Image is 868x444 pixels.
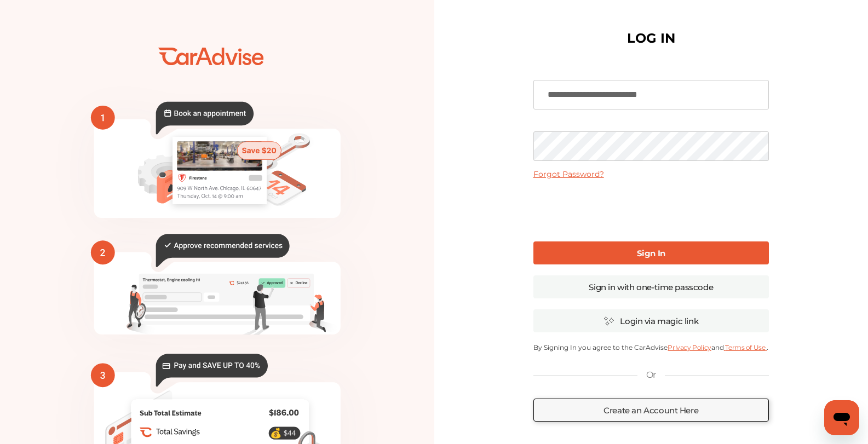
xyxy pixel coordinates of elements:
[646,369,656,381] p: Or
[668,343,711,351] a: Privacy Policy
[270,428,282,439] text: 💰
[533,343,769,351] p: By Signing In you agree to the CarAdvise and .
[533,309,769,332] a: Login via magic link
[533,169,604,179] a: Forgot Password?
[637,248,665,258] b: Sign In
[824,400,859,435] iframe: Button to launch messaging window
[533,275,769,298] a: Sign in with one-time passcode
[533,241,769,264] a: Sign In
[724,343,767,351] a: Terms of Use
[627,33,675,44] h1: LOG IN
[533,399,769,422] a: Create an Account Here
[568,188,734,230] iframe: reCAPTCHA
[603,316,614,326] img: magic_icon.32c66aac.svg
